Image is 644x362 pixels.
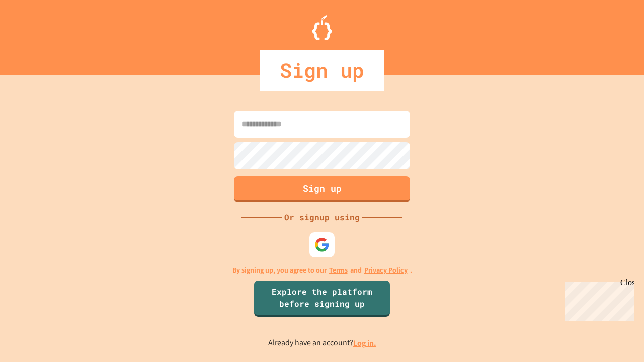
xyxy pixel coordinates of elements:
div: Chat with us now!Close [4,4,69,64]
a: Log in. [353,338,376,348]
a: Explore the platform before signing up [254,281,390,317]
iframe: chat widget [560,278,634,321]
div: Sign up [260,50,384,90]
img: Logo.svg [312,15,332,40]
div: Or signup using [282,211,362,223]
p: By signing up, you agree to our and . [232,265,412,276]
img: google-icon.svg [314,237,330,252]
p: Already have an account? [268,337,376,349]
button: Sign up [234,176,410,202]
a: Privacy Policy [364,265,408,276]
a: Terms [329,265,348,276]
